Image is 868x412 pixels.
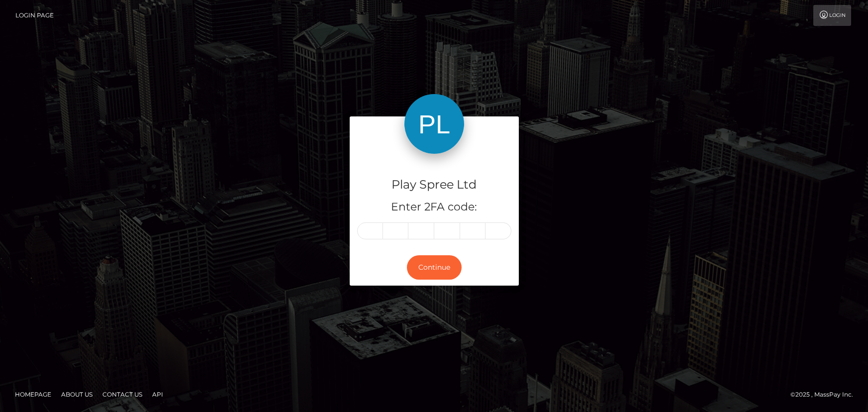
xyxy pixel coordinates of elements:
[404,94,464,154] img: Play Spree Ltd
[11,387,55,402] a: Homepage
[57,387,96,402] a: About Us
[148,387,167,402] a: API
[407,255,462,280] button: Continue
[790,389,861,400] div: © 2025 , MassPay Inc.
[357,200,511,215] h5: Enter 2FA code:
[15,5,54,26] a: Login Page
[357,176,511,194] h4: Play Spree Ltd
[98,387,146,402] a: Contact Us
[813,5,851,26] a: Login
